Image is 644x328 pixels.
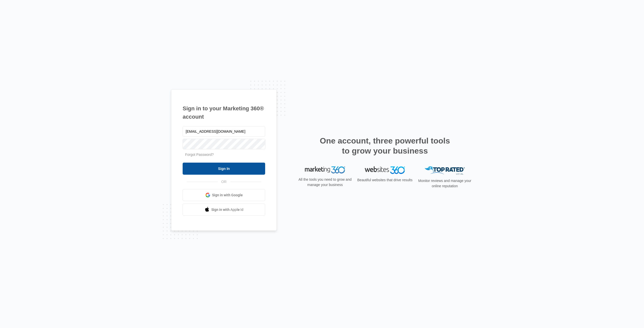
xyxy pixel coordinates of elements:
a: Sign in with Google [183,189,265,201]
input: Email [183,126,265,137]
a: Sign in with Apple Id [183,204,265,216]
p: Beautiful websites that drive results [357,177,413,183]
img: Marketing 360 [305,166,345,173]
h2: One account, three powerful tools to grow your business [318,136,452,156]
span: Sign in with Google [212,193,243,198]
img: Websites 360 [365,166,405,174]
h1: Sign in to your Marketing 360® account [183,104,265,121]
img: Top Rated Local [425,166,465,175]
span: Sign in with Apple Id [211,207,244,212]
span: OR [218,179,230,184]
p: All the tools you need to grow and manage your business [297,177,353,188]
p: Monitor reviews and manage your online reputation [417,178,473,189]
a: Forgot Password? [185,153,214,157]
input: Sign In [183,163,265,175]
